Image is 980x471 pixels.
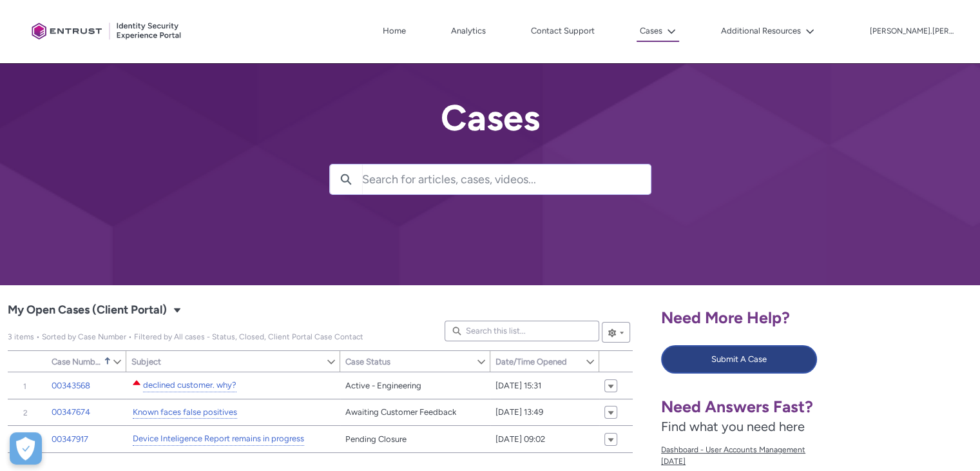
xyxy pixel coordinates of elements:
div: Cookie Preferences [10,432,42,465]
a: Subject [126,351,326,372]
button: Select a List View: Cases [169,302,185,317]
button: Open Preferences [10,432,42,465]
a: Device Inteligence Report remains in progress [133,432,304,446]
span: [DATE] 09:02 [495,433,545,446]
span: Awaiting Customer Feedback [345,406,456,419]
button: Additional Resources [718,21,818,41]
a: Analytics, opens in new tab [448,21,489,41]
a: Date/Time Opened [490,351,585,372]
span: Find what you need here [661,419,805,434]
span: Dashboard - User Accounts Management [661,444,879,456]
a: 00347674 [52,406,90,419]
a: 00347917 [52,433,88,446]
p: [PERSON_NAME].[PERSON_NAME] [870,27,954,36]
lightning-icon: Escalated [131,377,142,388]
span: Case Number [52,357,101,366]
input: Search this list... [445,321,599,341]
span: My Open Cases (Client Portal) [8,300,167,321]
button: Submit A Case [661,345,817,374]
button: Search [330,165,362,194]
a: declined customer. why? [143,379,236,392]
span: My Open Cases (Client Portal) [8,332,363,341]
a: Contact Support [528,21,598,41]
a: Case Status [340,351,476,372]
a: 00343568 [52,379,90,392]
button: List View Controls [602,322,630,343]
h1: Need Answers Fast? [661,397,879,417]
a: Home [380,21,409,41]
span: [DATE] 13:49 [495,406,543,419]
span: [DATE] 15:31 [495,379,541,392]
span: Pending Closure [345,433,407,446]
input: Search for articles, cases, videos... [362,165,651,194]
h2: Cases [329,98,651,138]
button: User Profile andrei.nedelcu [869,24,954,37]
span: Active - Engineering [345,379,421,392]
span: Need More Help? [661,308,790,327]
table: My Open Cases (Client Portal) [8,372,633,453]
a: Case Number [46,351,112,372]
lightning-formatted-date-time: [DATE] [661,457,686,466]
button: Cases [637,21,679,42]
a: Known faces false positives [133,406,237,419]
